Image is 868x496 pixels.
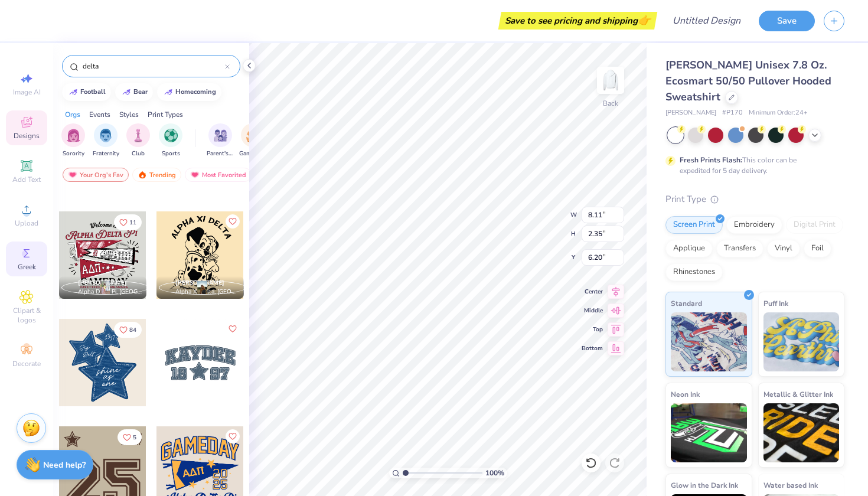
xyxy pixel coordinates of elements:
span: Sports [162,149,180,158]
span: Standard [671,297,702,309]
span: 11 [129,220,136,226]
div: bear [133,89,148,95]
button: football [62,83,111,101]
div: filter for Sports [159,123,182,158]
div: Your Org's Fav [63,168,129,182]
button: Like [226,429,240,443]
div: filter for Club [126,123,150,158]
span: Parent's Weekend [207,149,234,158]
span: Image AI [13,87,41,97]
span: Neon Ink [671,388,700,400]
div: Save to see pricing and shipping [501,12,654,30]
span: Glow in the Dark Ink [671,479,738,491]
button: filter button [239,123,266,158]
button: homecoming [157,83,221,101]
span: 100 % [485,468,504,478]
span: Add Text [12,175,41,184]
span: Clipart & logos [6,306,47,325]
button: filter button [207,123,234,158]
div: Orgs [65,109,80,120]
div: Back [603,98,618,109]
button: filter button [93,123,119,158]
button: Save [759,11,815,31]
div: Foil [804,240,831,257]
span: Club [132,149,145,158]
img: Parent's Weekend Image [214,129,227,142]
div: Trending [132,168,181,182]
img: trend_line.gif [164,89,173,96]
button: Like [226,214,240,229]
span: Middle [582,306,603,315]
span: Top [582,325,603,334]
img: most_fav.gif [190,171,200,179]
span: Alpha Delta Pi, [GEOGRAPHIC_DATA][US_STATE] at [GEOGRAPHIC_DATA] [78,288,142,296]
button: filter button [159,123,182,158]
span: Bottom [582,344,603,353]
div: filter for Game Day [239,123,266,158]
img: trending.gif [138,171,147,179]
img: trend_line.gif [68,89,78,96]
span: Fraternity [93,149,119,158]
span: Puff Ink [763,297,788,309]
img: Sports Image [164,129,178,142]
button: filter button [126,123,150,158]
img: Puff Ink [763,312,840,371]
img: Club Image [132,129,145,142]
img: most_fav.gif [68,171,77,179]
img: Standard [671,312,747,371]
div: This color can be expedited for 5 day delivery. [680,155,825,176]
span: 👉 [638,13,651,27]
span: Greek [18,262,36,272]
div: filter for Sorority [61,123,85,158]
input: Untitled Design [663,9,750,32]
button: Like [118,429,142,445]
span: Center [582,288,603,296]
span: # P170 [722,108,743,118]
span: 5 [133,435,136,440]
div: Screen Print [665,216,723,234]
button: filter button [61,123,85,158]
img: Game Day Image [246,129,260,142]
img: Back [599,68,622,92]
button: Like [226,322,240,336]
span: [PERSON_NAME] [78,279,127,287]
span: Metallic & Glitter Ink [763,388,833,400]
strong: Fresh Prints Flash: [680,155,742,165]
span: Upload [15,218,38,228]
span: [PERSON_NAME] Unisex 7.8 Oz. Ecosmart 50/50 Pullover Hooded Sweatshirt [665,58,831,104]
span: Sorority [63,149,84,158]
span: [PERSON_NAME] [175,279,224,287]
input: Try "Alpha" [81,60,225,72]
strong: Need help? [43,459,86,471]
div: filter for Parent's Weekend [207,123,234,158]
div: Digital Print [786,216,843,234]
div: homecoming [175,89,216,95]
span: Alpha Xi Delta, [GEOGRAPHIC_DATA] [175,288,239,296]
span: Decorate [12,359,41,368]
span: Minimum Order: 24 + [749,108,808,118]
div: football [80,89,106,95]
button: bear [115,83,153,101]
button: Like [114,322,142,338]
div: Styles [119,109,139,120]
img: Sorority Image [67,129,80,142]
span: Water based Ink [763,479,818,491]
div: filter for Fraternity [93,123,119,158]
div: Print Type [665,192,844,206]
span: Game Day [239,149,266,158]
img: trend_line.gif [122,89,131,96]
div: Embroidery [726,216,782,234]
img: Metallic & Glitter Ink [763,403,840,462]
div: Applique [665,240,713,257]
span: [PERSON_NAME] [665,108,716,118]
div: Rhinestones [665,263,723,281]
div: Most Favorited [185,168,252,182]
div: Print Types [148,109,183,120]
button: Like [114,214,142,230]
span: 84 [129,327,136,333]
img: Fraternity Image [99,129,112,142]
div: Vinyl [767,240,800,257]
img: Neon Ink [671,403,747,462]
div: Events [89,109,110,120]
div: Transfers [716,240,763,257]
